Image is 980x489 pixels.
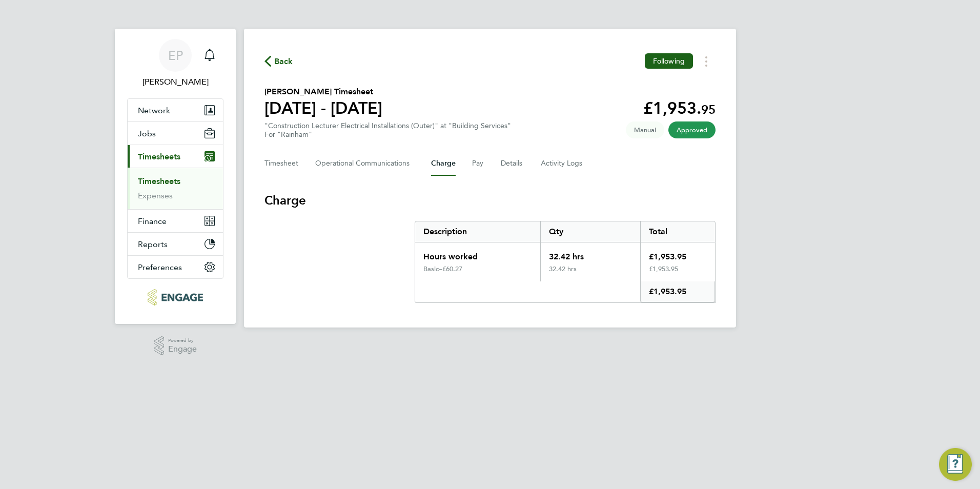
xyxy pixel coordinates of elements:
[138,239,168,249] span: Reports
[697,53,716,69] button: Timesheets Menu
[264,130,511,139] div: For "Rainham"
[168,345,197,354] span: Engage
[640,281,715,302] div: £1,953.95
[128,168,223,209] div: Timesheets
[127,76,223,88] span: Emma Procter
[264,192,716,303] section: Charge
[423,265,442,273] div: Basic
[540,265,640,281] div: 32.42 hrs
[415,242,540,265] div: Hours worked
[645,53,693,69] button: Following
[264,121,511,139] div: "Construction Lecturer Electrical Installations (Outer)" at "Building Services"
[138,191,173,200] a: Expenses
[541,151,584,176] button: Activity Logs
[138,152,180,161] span: Timesheets
[442,265,532,273] div: £60.27
[640,242,715,265] div: £1,953.95
[128,256,223,278] button: Preferences
[626,121,664,138] span: This timesheet was manually created.
[264,86,382,98] h2: [PERSON_NAME] Timesheet
[415,221,716,303] div: Charge
[168,336,197,345] span: Powered by
[127,289,223,305] a: Go to home page
[653,56,685,66] span: Following
[540,221,640,242] div: Qty
[501,151,524,176] button: Details
[939,448,972,481] button: Engage Resource Center
[148,289,202,305] img: carbonrecruitment-logo-retina.png
[264,98,382,118] h1: [DATE] - [DATE]
[701,102,716,117] span: 95
[668,121,716,138] span: This timesheet has been approved.
[643,98,716,118] app-decimal: £1,953.
[439,264,442,273] span: –
[138,262,182,272] span: Preferences
[138,216,167,226] span: Finance
[128,210,223,232] button: Finance
[127,39,223,88] a: EP[PERSON_NAME]
[128,233,223,255] button: Reports
[168,49,183,62] span: EP
[115,29,236,324] nav: Main navigation
[640,221,715,242] div: Total
[264,55,293,68] button: Back
[540,242,640,265] div: 32.42 hrs
[431,151,456,176] button: Charge
[128,99,223,121] button: Network
[138,129,156,138] span: Jobs
[128,122,223,145] button: Jobs
[128,145,223,168] button: Timesheets
[315,151,415,176] button: Operational Communications
[264,192,716,209] h3: Charge
[154,336,197,356] a: Powered byEngage
[415,221,540,242] div: Description
[640,265,715,281] div: £1,953.95
[472,151,484,176] button: Pay
[138,106,170,115] span: Network
[264,151,299,176] button: Timesheet
[274,55,293,68] span: Back
[138,176,180,186] a: Timesheets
